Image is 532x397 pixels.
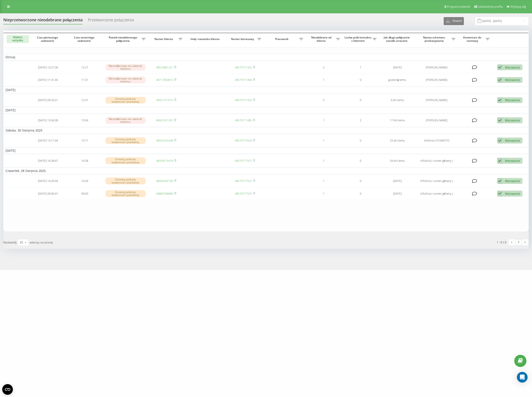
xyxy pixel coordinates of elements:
div: Zresetuj podczas wiadomości powitalnej [105,137,146,144]
td: 24 dni temu [379,155,416,167]
td: 1 [305,175,342,187]
td: [DATE] [3,107,529,114]
a: 48533881321 [156,65,173,69]
td: Czwartek, 28 Sierpnia 2025 [3,168,529,174]
td: 1 [305,114,342,126]
td: 1 [305,74,342,86]
td: 09:00 [66,188,103,199]
span: Liczba prób kontaktu z klientem [344,36,373,43]
a: 48579777507 [235,192,252,196]
button: Eksport [444,17,464,25]
td: 0 [342,74,379,86]
div: Zresetuj podczas wiadomości powitalnej [105,157,146,164]
td: 14:29 [66,175,103,187]
div: Wezwanie [505,118,520,122]
span: Powód nieodebranego połączenia [105,36,142,43]
td: [DATE] [379,188,416,199]
span: Komentarz do rozmowy [460,36,486,43]
td: 0 [342,135,379,146]
td: [DATE] [3,147,529,154]
td: 3 dni temu [379,94,416,106]
div: Menedżerowie nie odebrali telefonu [105,77,146,83]
div: Wezwanie [505,192,520,196]
td: 0 [342,175,379,187]
span: Wyloguj się [510,5,526,8]
button: Wybierz wszystko [7,35,29,43]
div: Wezwanie [505,65,520,70]
td: Infolinia ( numer główny ) [416,188,458,199]
a: 48717800813 [156,78,173,82]
span: Czas ostatniego zadzwonić [70,36,99,43]
td: 13:11 [66,135,103,146]
div: Zresetuj podczas wiadomości powitalnej [105,97,146,104]
td: [DATE] 13:56:28 [30,114,66,126]
div: Przetworzone połączenia [88,18,134,24]
a: 48579777507 [235,179,252,183]
div: Wezwanie [505,179,520,183]
span: Numer klienta [150,37,178,41]
td: [DATE] 09:33:21 [30,94,66,106]
td: 0 [342,155,379,167]
div: Zresetuj podczas wiadomości powitalnej [105,178,146,184]
div: Wezwanie [505,78,520,82]
a: 48501377915 [156,98,173,102]
td: [PERSON_NAME] [416,62,458,73]
div: Open Intercom Messenger [517,372,528,383]
td: [DATE] [379,175,416,187]
span: Nieodebrane od klienta [308,36,336,43]
td: Sobota, 30 Sierpnia 2025 [3,127,529,134]
a: 48502535348 [156,138,173,142]
a: 48579772626 [235,138,252,142]
td: [PERSON_NAME] [416,74,458,86]
td: Infolinia ( numer główny ) [416,175,458,187]
td: [DATE] 11:31:45 [30,74,66,86]
td: 2 [305,62,342,73]
a: 48579771485 [235,118,252,122]
td: [DATE] 16:28:47 [30,155,66,167]
td: [DATE] 13:11:04 [30,135,66,146]
a: 48579771432 [235,65,252,69]
td: 1 [305,135,342,146]
span: wierszy na stronę [30,240,53,244]
span: Czas pierwszego zadzwonić [34,36,63,43]
div: Menedżerowie nie odebrali telefonu [105,64,146,71]
span: Nazwa schematu przekazywania [418,36,451,43]
td: 13:56 [66,114,103,126]
a: 48504575418 [156,159,173,163]
td: 12:21 [66,62,103,73]
div: Menedżerowie nie odebrali telefonu [105,117,146,124]
span: Program poleceń [447,5,470,8]
span: Jak długo połączenie zostało utracone [383,36,412,43]
span: Wyświetlij [3,240,16,244]
td: [PERSON_NAME] [416,94,458,106]
td: 11:31 [66,74,103,86]
td: 17 dni temu [379,114,416,126]
td: [DATE] [379,62,416,73]
td: Dzisiaj [3,54,529,60]
td: 23 dni temu [379,135,416,146]
td: 1 [342,62,379,73]
a: 1 [515,239,522,245]
span: Ustawienia profilu [478,5,503,8]
a: 48579771484 [235,78,252,82]
td: 0 [342,188,379,199]
a: 48579777507 [235,159,252,163]
a: 48880768689 [156,192,173,196]
a: 48579771430 [235,98,252,102]
td: [DATE] 09:00:01 [30,188,66,199]
td: Infolinia ( numer główny ) [416,155,458,167]
td: Infolinia OTOMOTO [416,135,458,146]
td: godzinę temu [379,74,416,86]
div: Zresetuj podczas wiadomości powitalnej [105,190,146,197]
td: 12:31 [66,94,103,106]
div: Wezwanie [505,98,520,102]
td: [DATE] 13:27:36 [30,62,66,73]
div: 1 - 8 z 8 [497,240,506,244]
div: Nieprzetworzone nieodebrane połączenia [3,18,83,24]
div: Wezwanie [505,159,520,163]
td: [PERSON_NAME] [416,114,458,126]
td: 1 [305,155,342,167]
td: 0 [342,94,379,106]
span: Pracownik [266,37,299,41]
td: 5 [305,94,342,106]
